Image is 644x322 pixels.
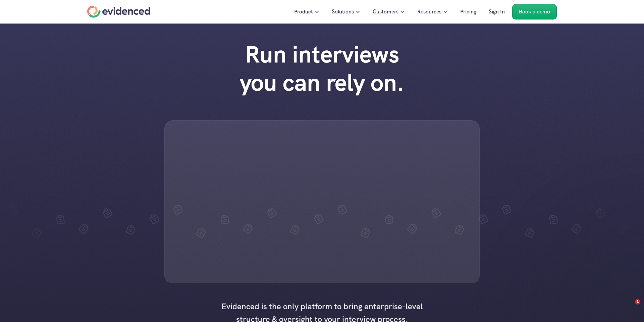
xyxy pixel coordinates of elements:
[332,7,354,16] p: Solutions
[460,7,476,16] p: Pricing
[373,7,398,16] p: Customers
[621,299,637,315] iframe: Intercom live chat
[519,7,550,16] p: Book a demo
[455,4,481,19] a: Pricing
[87,6,150,18] a: Home
[484,4,510,19] a: Sign In
[417,7,441,16] p: Resources
[294,7,313,16] p: Product
[635,299,640,305] span: 1
[489,7,505,16] p: Sign In
[226,40,418,97] h1: Run interviews you can rely on.
[512,4,557,19] a: Book a demo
